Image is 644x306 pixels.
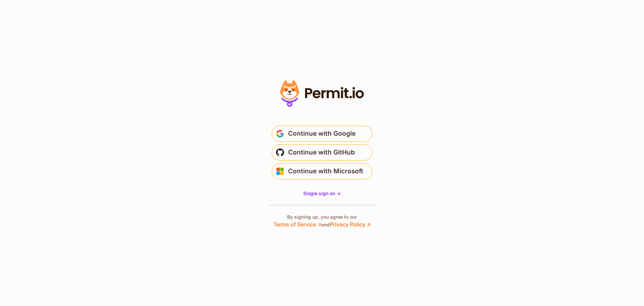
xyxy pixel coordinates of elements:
span: Continue with GitHub [288,147,355,158]
button: Continue with Google [272,126,372,142]
p: By signing up, you agree to our and [273,214,371,228]
button: Continue with Microsoft [272,163,372,179]
span: Single sign on -> [303,190,341,196]
a: Privacy Policy ↗ [330,221,371,228]
span: Continue with Microsoft [288,166,363,177]
a: Single sign on -> [303,190,341,197]
a: Terms of Service ↗ [273,221,321,228]
button: Continue with GitHub [272,144,372,161]
span: Continue with Google [288,128,356,139]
